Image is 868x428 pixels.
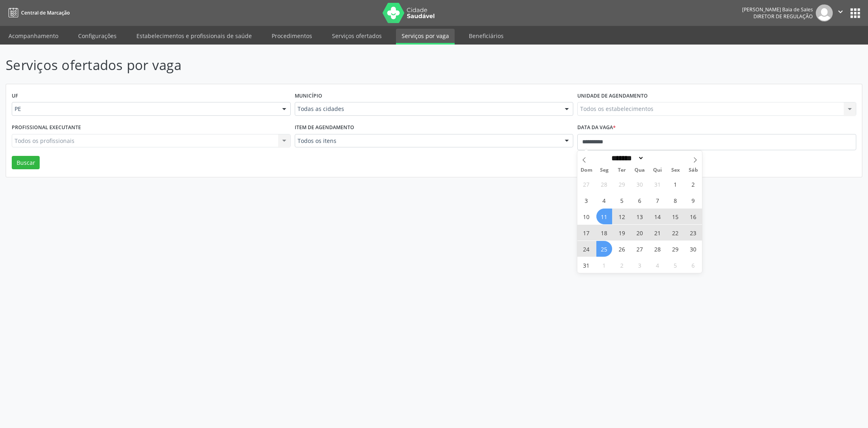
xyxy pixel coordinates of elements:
[685,192,701,208] span: Agosto 9, 2025
[685,241,701,257] span: Agosto 30, 2025
[295,90,322,102] label: Município
[668,209,683,224] span: Agosto 15, 2025
[614,225,630,241] span: Agosto 19, 2025
[632,241,648,257] span: Agosto 27, 2025
[463,29,509,43] a: Beneficiários
[579,225,594,241] span: Agosto 17, 2025
[685,176,701,192] span: Agosto 2, 2025
[596,257,612,273] span: Setembro 1, 2025
[614,241,630,257] span: Agosto 26, 2025
[12,90,18,102] label: UF
[596,176,612,192] span: Julho 28, 2025
[595,168,613,173] span: Seg
[684,168,702,173] span: Sáb
[579,176,594,192] span: Julho 27, 2025
[644,154,671,162] input: Year
[632,192,648,208] span: Agosto 6, 2025
[596,209,612,224] span: Agosto 11, 2025
[753,13,813,20] span: Diretor de regulação
[650,176,666,192] span: Julho 31, 2025
[631,168,649,173] span: Qua
[6,55,605,75] p: Serviços ofertados por vaga
[577,121,616,134] label: Data da vaga
[596,225,612,241] span: Agosto 18, 2025
[613,168,631,173] span: Ter
[6,6,70,19] a: Central de Marcação
[15,105,274,113] span: PE
[266,29,318,43] a: Procedimentos
[3,29,64,43] a: Acompanhamento
[596,192,612,208] span: Agosto 4, 2025
[12,156,40,170] button: Buscar
[742,6,813,13] div: [PERSON_NAME] Baia de Sales
[685,257,701,273] span: Setembro 6, 2025
[649,168,666,173] span: Qui
[632,257,648,273] span: Setembro 3, 2025
[632,225,648,241] span: Agosto 20, 2025
[21,9,70,16] span: Central de Marcação
[72,29,122,43] a: Configurações
[596,241,612,257] span: Agosto 25, 2025
[298,105,557,113] span: Todas as cidades
[816,4,833,21] img: img
[295,121,354,134] label: Item de agendamento
[614,192,630,208] span: Agosto 5, 2025
[668,192,683,208] span: Agosto 8, 2025
[668,225,683,241] span: Agosto 22, 2025
[614,209,630,224] span: Agosto 12, 2025
[326,29,387,43] a: Serviços ofertados
[650,192,666,208] span: Agosto 7, 2025
[12,121,81,134] label: Profissional executante
[650,241,666,257] span: Agosto 28, 2025
[577,90,648,102] label: Unidade de agendamento
[614,176,630,192] span: Julho 29, 2025
[579,241,594,257] span: Agosto 24, 2025
[668,257,683,273] span: Setembro 5, 2025
[579,257,594,273] span: Agosto 31, 2025
[608,154,644,162] select: Month
[298,137,557,145] span: Todos os itens
[650,225,666,241] span: Agosto 21, 2025
[668,241,683,257] span: Agosto 29, 2025
[650,209,666,224] span: Agosto 14, 2025
[579,209,594,224] span: Agosto 10, 2025
[577,168,595,173] span: Dom
[833,4,848,21] button: 
[848,6,862,20] button: apps
[579,192,594,208] span: Agosto 3, 2025
[632,176,648,192] span: Julho 30, 2025
[650,257,666,273] span: Setembro 4, 2025
[614,257,630,273] span: Setembro 2, 2025
[396,29,455,45] a: Serviços por vaga
[131,29,257,43] a: Estabelecimentos e profissionais de saúde
[685,225,701,241] span: Agosto 23, 2025
[666,168,684,173] span: Sex
[668,176,683,192] span: Agosto 1, 2025
[632,209,648,224] span: Agosto 13, 2025
[836,7,845,16] i: 
[685,209,701,224] span: Agosto 16, 2025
